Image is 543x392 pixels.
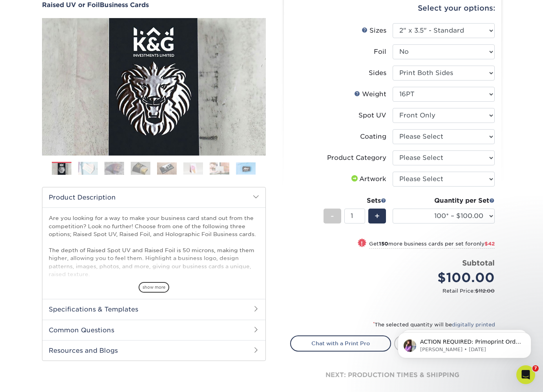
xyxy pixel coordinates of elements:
iframe: Intercom notifications message [386,316,543,371]
small: The selected quantity will be [373,322,495,328]
img: Business Cards 01 [52,159,71,179]
span: ! [361,239,363,247]
div: Sets [324,196,386,205]
img: Business Cards 06 [183,162,203,174]
div: Weight [354,90,386,99]
span: $112.00 [475,288,495,294]
img: Business Cards 04 [131,161,150,175]
span: $42 [484,241,495,247]
a: Chat with a Print Pro [290,335,391,351]
div: $100.00 [399,268,495,287]
h2: Common Questions [42,320,265,340]
span: only [473,241,495,247]
span: + [375,210,380,222]
img: Business Cards 05 [157,162,177,174]
small: Retail Price: [296,287,495,295]
img: Business Cards 03 [104,161,124,175]
img: Business Cards 02 [78,161,98,175]
p: Are you looking for a way to make your business card stand out from the competition? Look no furt... [49,214,259,366]
div: Coating [360,132,386,141]
img: Business Cards 07 [210,162,229,174]
span: 7 [532,365,539,372]
strong: Subtotal [462,258,495,267]
h2: Specifications & Templates [42,299,265,319]
iframe: Intercom live chat [516,365,535,384]
div: Artwork [350,174,386,184]
a: Raised UV or FoilBusiness Cards [42,1,266,9]
span: Raised UV or Foil [42,1,100,9]
span: - [331,210,334,222]
div: Foil [374,47,386,57]
small: Get more business cards per set for [369,241,495,249]
div: Product Category [327,153,386,163]
div: Sides [369,68,386,78]
div: Sizes [362,26,386,35]
span: show more [139,282,169,293]
div: Quantity per Set [393,196,495,205]
strong: 150 [379,241,388,247]
h1: Business Cards [42,1,266,9]
div: Spot UV [358,111,386,120]
h2: Resources and Blogs [42,340,265,361]
img: Business Cards 08 [236,162,256,174]
h2: Product Description [42,187,265,207]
